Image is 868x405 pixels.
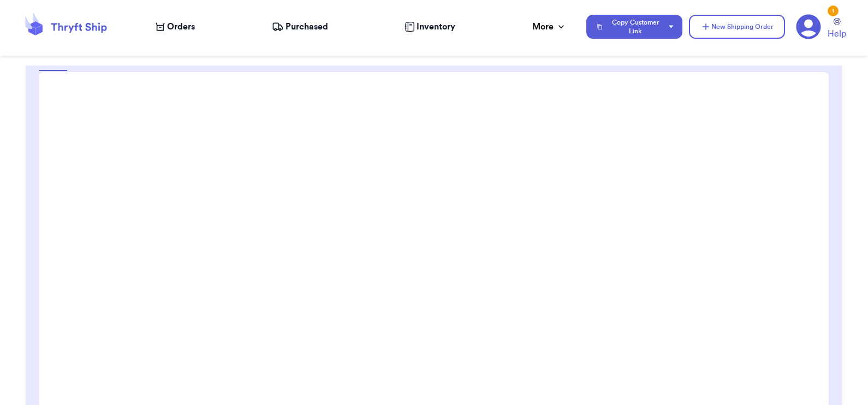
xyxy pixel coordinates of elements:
a: Orders [156,20,195,33]
span: Inventory [417,20,455,33]
span: Help [828,27,846,40]
a: 1 [796,14,821,39]
span: Orders [167,20,195,33]
a: Inventory [405,20,455,33]
span: Purchased [286,20,328,33]
div: More [532,20,567,33]
a: Purchased [272,20,328,33]
a: Help [828,18,846,40]
div: 1 [828,5,839,16]
button: New Shipping Order [689,15,785,39]
button: Copy Customer Link [586,15,682,39]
